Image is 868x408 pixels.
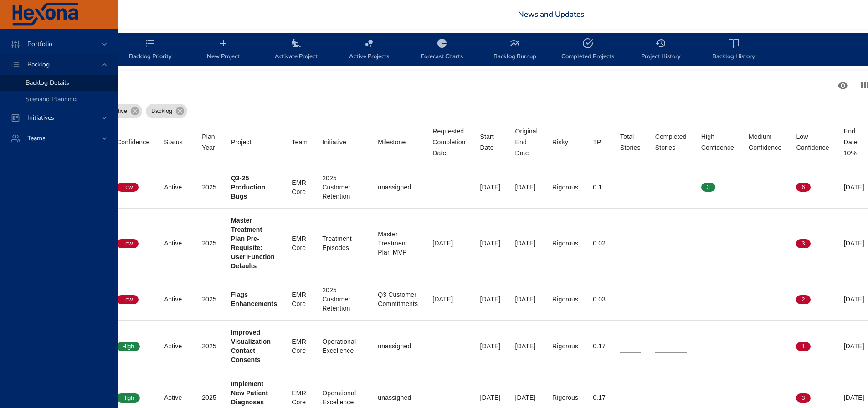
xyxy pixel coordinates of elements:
div: 2025 [202,393,216,402]
div: [DATE] [515,183,538,192]
div: End Date 10% [844,126,864,158]
div: 0.17 [593,393,606,402]
div: [DATE] [515,239,538,248]
span: Milestone [378,137,418,148]
span: 6 [796,183,810,191]
span: Teams [20,134,53,143]
span: Initiative [322,137,363,148]
div: [DATE] [844,393,864,402]
div: Rigorous [552,393,578,402]
div: Sort [378,137,406,148]
div: [DATE] [844,295,864,304]
span: High [117,394,140,402]
img: Hexona [11,3,79,26]
div: 0.03 [593,295,606,304]
span: 0 [749,183,763,191]
div: Active [164,295,187,304]
div: Completed Stories [655,131,687,153]
div: Confidence [117,137,149,148]
span: Active [106,107,133,116]
span: TP [593,137,606,148]
div: Sort [552,137,568,148]
div: Rigorous [552,183,578,192]
span: Start Date [480,131,501,153]
div: [DATE] [844,183,864,192]
span: 0 [701,394,715,402]
span: Backlog Burnup [484,38,546,62]
span: Status [164,137,187,148]
div: Initiative [322,137,346,148]
span: Project History [630,38,692,62]
div: 2025 Customer Retention [322,173,363,201]
div: Total Stories [620,131,641,153]
div: Sort [231,137,252,148]
div: [DATE] [515,342,538,351]
span: Team [292,137,308,148]
div: Milestone [378,137,406,148]
div: EMR Core [292,388,308,407]
div: [DATE] [480,342,501,351]
div: Operational Excellence [322,337,363,355]
div: Sort [432,126,465,158]
div: 2025 [202,183,216,192]
div: Sort [480,131,501,153]
span: 0 [749,296,763,304]
span: 0 [701,296,715,304]
span: 0 [749,342,763,351]
span: 2 [796,296,810,304]
div: Low Confidence [796,131,829,153]
span: Completed Projects [557,38,619,62]
div: High Confidence [701,131,734,153]
div: Active [164,342,187,351]
div: Active [106,104,142,118]
span: 3 [796,240,810,248]
h6: Backlog Grid [57,78,832,93]
span: Backlog Priority [119,38,181,62]
span: Low [117,240,139,248]
div: Sort [796,131,829,153]
div: Rigorous [552,295,578,304]
b: Master Treatment Plan Pre-Requisite: User Function Defaults [231,217,275,270]
div: [DATE] [480,393,501,402]
div: [DATE] [515,393,538,402]
span: Backlog Details [26,78,69,87]
span: 0 [701,342,715,351]
div: [DATE] [432,295,465,304]
div: Operational Excellence [322,388,363,407]
span: 0 [749,394,763,402]
div: TP [593,137,601,148]
span: 0 [701,240,715,248]
div: 2025 [202,342,216,351]
div: [DATE] [844,239,864,248]
div: Requested Completion Date [432,126,465,158]
div: 2025 [202,239,216,248]
div: Sort [620,131,641,153]
div: EMR Core [292,178,308,196]
span: Activate Project [265,38,327,62]
div: Master Treatment Plan MVP [378,229,418,257]
div: Project [231,137,252,148]
span: 0 [749,240,763,248]
div: Sort [515,126,538,158]
div: Original End Date [515,126,538,158]
span: Plan Year [202,131,216,153]
div: 0.17 [593,342,606,351]
div: Sort [202,131,216,153]
div: 0.02 [593,239,606,248]
div: [DATE] [480,183,501,192]
span: Medium Confidence [749,131,781,153]
div: Backlog [146,104,187,118]
div: Status [164,137,183,148]
div: Sort [164,137,183,148]
div: Sort [117,137,149,148]
div: Active [164,393,187,402]
a: News and Updates [518,9,584,20]
div: Sort [593,137,601,148]
div: 2025 [202,295,216,304]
